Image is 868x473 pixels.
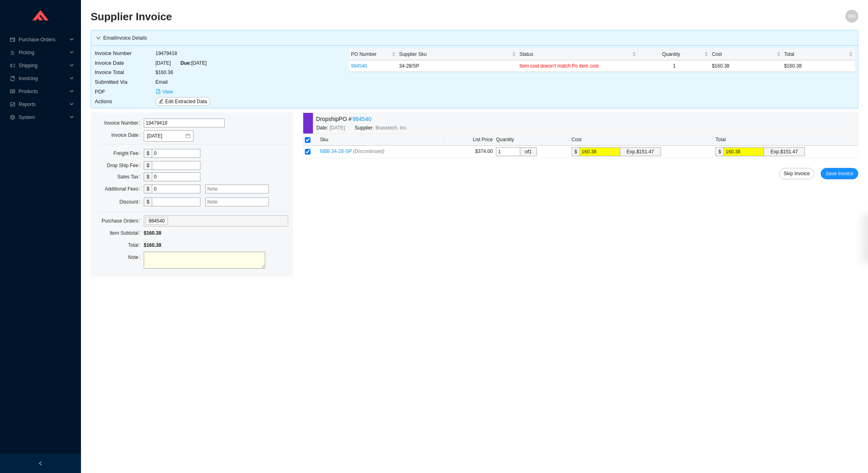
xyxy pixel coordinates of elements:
[848,10,855,23] span: MA
[144,230,161,236] span: $160.38
[94,49,155,58] td: Invoice Number
[638,60,710,72] td: 1
[714,134,858,146] th: Total
[351,50,390,58] span: PO Number
[144,242,161,248] span: $160.38
[144,172,152,181] div: $
[317,124,441,132] div: Date: Supplier:
[155,58,211,68] td: [DATE] [DATE]
[316,115,441,124] div: Dropship PO #
[446,147,493,155] div: $374.00
[710,49,782,60] th: Cost sortable
[638,49,710,60] th: Quantity sortable
[144,149,152,158] div: $
[145,217,168,225] span: 984540
[520,148,536,156] span: of 1
[205,185,269,193] input: Note
[104,117,144,129] label: Invoice Number
[144,197,152,206] div: $
[771,148,798,156] div: Exp. $151.47
[113,148,144,159] label: Freight Fee
[155,87,173,96] button: file-pdfView
[19,46,67,59] span: Picking
[205,197,269,206] input: Note
[155,68,211,77] td: $160.38
[10,76,15,81] span: book
[399,50,510,58] span: Supplier Sku
[155,49,211,58] td: 19479418
[94,97,155,106] td: Actions
[640,50,702,58] span: Quantity
[165,98,207,106] span: Edit Extracted Data
[181,60,191,66] span: Due:
[19,98,67,111] span: Reports
[162,88,173,96] span: View
[155,97,210,106] button: editEdit Extracted Data
[320,148,384,154] span: NBB 34-28-SP
[96,34,853,42] div: Email Invoice Details
[128,240,144,251] label: Total
[353,148,384,154] i: (Discontinued)
[10,89,15,94] span: read
[111,129,144,141] label: Invoice Date
[105,183,144,195] label: Additional Fees
[94,77,155,87] td: Submitted Via
[783,60,855,72] td: $160.38
[330,124,345,132] span: [DATE]
[94,87,155,97] td: PDF
[107,160,144,171] label: Drop Ship Fee
[784,50,847,58] span: Total
[349,49,398,60] th: PO Number sortable
[38,461,43,466] span: left
[444,134,494,146] th: List Price
[128,252,144,263] label: Note
[144,161,152,170] div: $
[351,63,367,69] a: 984540
[19,59,67,72] span: Shipping
[102,215,144,227] label: Purchase Orders
[398,60,518,72] td: 34-28/SP
[494,134,570,146] th: Quantity
[19,33,67,46] span: Purchase Orders
[19,72,67,85] span: Invoicing
[519,50,630,58] span: Status
[19,85,67,98] span: Products
[518,49,638,60] th: Status sortable
[572,147,580,156] div: $
[519,62,636,70] div: Item cost doesn't match Po item cost
[825,170,853,178] span: Save Invoice
[318,134,444,146] th: Sku
[10,37,15,42] span: credit-card
[159,99,164,104] span: edit
[375,124,407,132] span: Brasstech, Inc.
[353,115,372,124] a: 984540
[10,115,15,120] span: setting
[94,58,155,68] td: Invoice Date
[710,60,782,72] td: $160.38
[155,77,211,87] td: Email
[96,36,101,40] span: down
[398,49,518,60] th: Supplier Sku sortable
[715,147,723,156] div: $
[784,170,810,178] span: Skip Invoice
[19,111,67,124] span: System
[779,168,815,179] button: Skip Invoice
[156,89,161,95] span: file-pdf
[144,185,152,193] div: $
[10,102,15,107] span: fund
[570,134,714,146] th: Cost
[94,68,155,77] td: Invoice Total
[91,10,666,24] h2: Supplier Invoice
[783,49,855,60] th: Total sortable
[119,196,144,208] label: Discount
[627,148,654,156] div: Exp. $151.47
[117,171,144,182] label: Sales Tax
[821,168,858,179] button: Save Invoice
[712,50,774,58] span: Cost
[110,227,144,239] label: Item Subtotal
[147,132,185,140] input: 09/04/2025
